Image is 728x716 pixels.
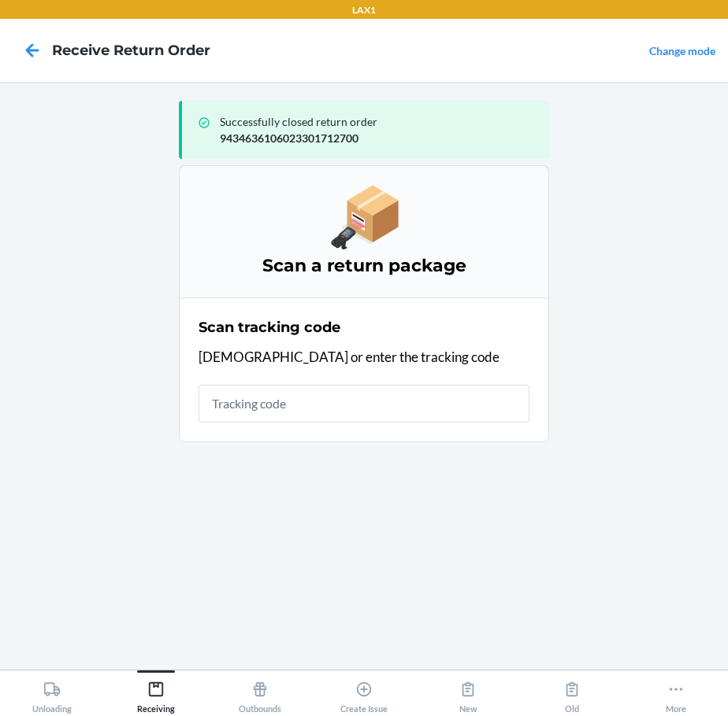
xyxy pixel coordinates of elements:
[352,3,376,17] p: LAX1
[137,674,175,714] div: Receiving
[104,670,208,714] button: Receiving
[199,253,529,279] h3: Scan a return package
[208,670,312,714] button: Outbounds
[220,113,537,130] p: Successfully closed return order
[520,670,624,714] button: Old
[199,385,529,423] input: Tracking code
[220,130,537,146] p: 9434636106023301712700
[52,40,210,61] h4: Receive Return Order
[340,674,388,714] div: Create Issue
[666,674,686,714] div: More
[199,317,340,338] h2: Scan tracking code
[416,670,520,714] button: New
[459,674,477,714] div: New
[239,674,281,714] div: Outbounds
[199,347,529,367] p: [DEMOGRAPHIC_DATA] or enter the tracking code
[624,670,728,714] button: More
[563,674,581,714] div: Old
[312,670,416,714] button: Create Issue
[649,44,715,57] a: Change mode
[32,674,72,714] div: Unloading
